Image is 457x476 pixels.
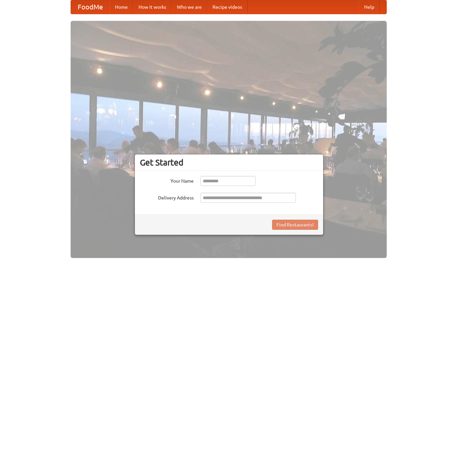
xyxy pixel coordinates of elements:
[140,193,194,201] label: Delivery Address
[110,0,133,14] a: Home
[133,0,172,14] a: How it works
[140,157,318,168] h3: Get Started
[207,0,247,14] a: Recipe videos
[359,0,380,14] a: Help
[272,220,318,230] button: Find Restaurants!
[71,0,110,14] a: FoodMe
[172,0,207,14] a: Who we are
[140,176,194,184] label: Your Name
